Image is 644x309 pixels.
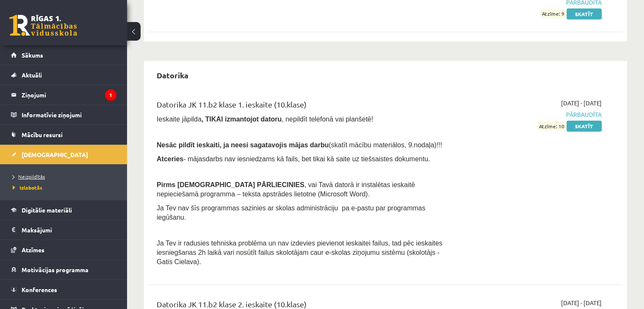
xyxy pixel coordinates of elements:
[561,298,602,307] span: [DATE] - [DATE]
[13,173,119,180] a: Neizpildītās
[22,105,116,124] legend: Informatīvie ziņojumi
[22,206,72,214] span: Digitālie materiāli
[11,125,116,144] a: Mācību resursi
[11,85,116,105] a: Ziņojumi1
[13,184,119,191] a: Izlabotās
[11,65,116,85] a: Aktuāli
[462,110,602,119] span: Pārbaudīta
[157,240,442,265] span: Ja Tev ir radusies tehniska problēma un nav izdevies pievienot ieskaitei failus, tad pēc ieskaite...
[22,71,42,79] span: Aktuāli
[157,155,430,163] span: - mājasdarbs nav iesniedzams kā fails, bet tikai kā saite uz tiešsaistes dokumentu.
[11,145,116,164] a: [DEMOGRAPHIC_DATA]
[329,141,442,149] span: (skatīt mācību materiālos, 9.nodaļa)!!!
[9,15,77,36] a: Rīgas 1. Tālmācības vidusskola
[22,286,57,293] span: Konferences
[105,89,116,101] i: 1
[11,105,116,124] a: Informatīvie ziņojumi
[567,121,602,132] a: Skatīt
[22,266,88,273] span: Motivācijas programma
[202,116,282,123] b: , TIKAI izmantojot datoru
[538,121,565,130] span: Atzīme: 10
[13,184,42,191] span: Izlabotās
[11,200,116,220] a: Digitālie materiāli
[22,220,116,240] legend: Maksājumi
[157,181,304,188] span: Pirms [DEMOGRAPHIC_DATA] PĀRLIECINIES
[13,173,45,180] span: Neizpildītās
[157,116,373,123] span: Ieskaite jāpilda , nepildīt telefonā vai planšetē!
[561,99,602,108] span: [DATE] - [DATE]
[11,45,116,65] a: Sākums
[11,280,116,299] a: Konferences
[22,85,116,105] legend: Ziņojumi
[11,260,116,279] a: Motivācijas programma
[157,155,183,163] b: Atceries
[567,8,602,19] a: Skatīt
[148,65,197,85] h2: Datorika
[11,240,116,259] a: Atzīmes
[157,99,449,114] div: Datorika JK 11.b2 klase 1. ieskaite (10.klase)
[22,151,88,158] span: [DEMOGRAPHIC_DATA]
[22,51,43,59] span: Sākums
[22,131,63,138] span: Mācību resursi
[157,181,415,198] span: , vai Tavā datorā ir instalētas ieskaitē nepieciešamā programma – teksta apstrādes lietotne (Micr...
[541,9,565,18] span: Atzīme: 9
[157,204,426,221] span: Ja Tev nav šīs programmas sazinies ar skolas administrāciju pa e-pastu par programmas iegūšanu.
[11,220,116,240] a: Maksājumi
[22,246,44,254] span: Atzīmes
[157,141,329,149] span: Nesāc pildīt ieskaiti, ja neesi sagatavojis mājas darbu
